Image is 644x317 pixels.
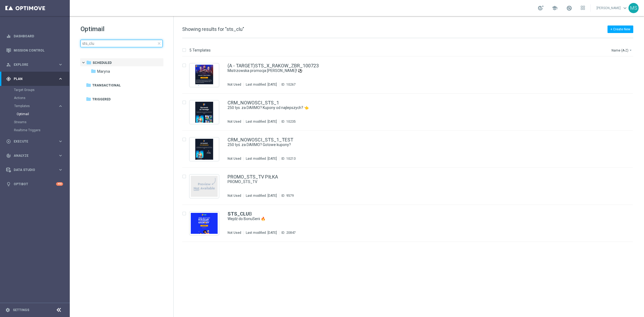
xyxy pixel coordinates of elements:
div: Last modified: [DATE] [244,231,279,235]
div: Not Used [228,119,241,124]
i: folder [86,82,91,88]
span: Explore [14,63,58,66]
span: school [552,5,558,11]
div: ID: [279,82,296,87]
div: 20847 [286,231,296,235]
div: Last modified: [DATE] [244,156,279,161]
a: Optibot [14,177,56,191]
div: Press SPACE to select this row. [177,168,643,205]
a: Wejdź do BonuSerii 🔥 [228,216,598,221]
span: close [157,41,161,46]
span: Templates [14,104,53,108]
div: Not Used [228,82,241,87]
div: 250 tys. za DARMO? Kupony od najlepszych? 👈 [228,105,610,110]
button: gps_fixed Plan keyboard_arrow_right [6,77,63,81]
span: Data Studio [14,168,58,172]
span: Analyze [14,154,58,157]
div: Dashboard [6,29,63,43]
span: Plan [14,77,58,81]
div: 250 tyś. za DARMO? Gotowe kupony? [228,142,610,147]
div: Wejdź do BonuSerii 🔥 [228,216,610,221]
b: STS_CLU [228,211,249,217]
div: Realtime Triggers [14,126,69,134]
i: folder [91,68,96,74]
div: Not Used [228,194,241,198]
a: PROMO_STS_TV [228,179,598,184]
div: Press SPACE to select this row. [177,131,643,168]
i: folder [86,60,92,65]
i: keyboard_arrow_right [58,139,63,144]
button: track_changes Analyze keyboard_arrow_right [6,154,63,158]
div: Not Used [228,231,241,235]
h1: Optimail [80,25,163,33]
i: settings [5,308,10,312]
a: Mistrzowska promocja [PERSON_NAME]! ⚽ [228,68,598,73]
a: Mission Control [14,43,63,57]
i: keyboard_arrow_right [58,62,63,67]
a: Target Groups [14,88,56,92]
div: Plan [6,76,58,81]
button: Mission Control [6,48,63,53]
div: 10235 [286,119,296,124]
div: Data Studio [6,167,58,172]
div: Press SPACE to select this row. [177,57,643,94]
div: Actions [14,94,69,102]
div: Mission Control [6,43,63,57]
a: STS_CLUB [228,212,252,216]
button: person_search Explore keyboard_arrow_right [6,63,63,67]
div: Execute [6,139,58,144]
i: keyboard_arrow_right [58,167,63,172]
button: Name (A-Z)arrow_drop_down [611,47,633,53]
button: Data Studio keyboard_arrow_right [6,168,63,172]
div: Last modified: [DATE] [244,194,279,198]
div: Templates [14,102,69,118]
img: 10213.jpeg [191,139,218,160]
div: Templates [14,104,58,108]
i: keyboard_arrow_right [58,76,63,81]
div: Target Groups [14,86,69,94]
i: lightbulb [6,182,11,187]
div: PROMO_STS_TV [228,179,610,184]
i: arrow_drop_down [628,48,633,52]
span: Execute [14,140,58,143]
div: Last modified: [DATE] [244,119,279,124]
span: Triggered [92,97,111,102]
span: Scheduled [93,60,112,65]
span: keyboard_arrow_down [622,5,628,11]
div: ID: [279,119,296,124]
a: (A - TARGET)STS_X_RAKOW_ZBR_100723 [228,63,319,68]
div: Streams [14,118,69,126]
div: Explore [6,62,58,67]
button: play_circle_outline Execute keyboard_arrow_right [6,139,63,144]
a: Settings [13,308,29,312]
div: ID: [279,194,294,198]
a: Realtime Triggers [14,128,56,132]
button: lightbulb Optibot +10 [6,182,63,186]
a: Optimail [17,112,56,116]
div: Press SPACE to select this row. [177,94,643,131]
i: person_search [6,62,11,67]
img: noPreview.jpg [191,176,218,197]
div: MS [628,3,639,13]
div: Optimail [17,110,69,118]
div: Mistrzowska promocja na Raków - Flora! ⚽ [228,68,610,73]
button: equalizer Dashboard [6,34,63,38]
i: keyboard_arrow_right [58,104,63,109]
a: Dashboard [14,29,63,43]
a: 250 tyś. za DARMO? Gotowe kupony? [228,142,598,147]
div: 10267 [286,82,296,87]
button: Templates keyboard_arrow_right [14,104,63,108]
button: + Create New [608,25,633,33]
i: keyboard_arrow_right [58,153,63,158]
div: Last modified: [DATE] [244,82,279,87]
img: 10235.jpeg [191,102,218,123]
a: 250 tys. za DARMO? Kupony od najlepszych? 👈 [228,105,598,110]
div: ID: [279,231,296,235]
